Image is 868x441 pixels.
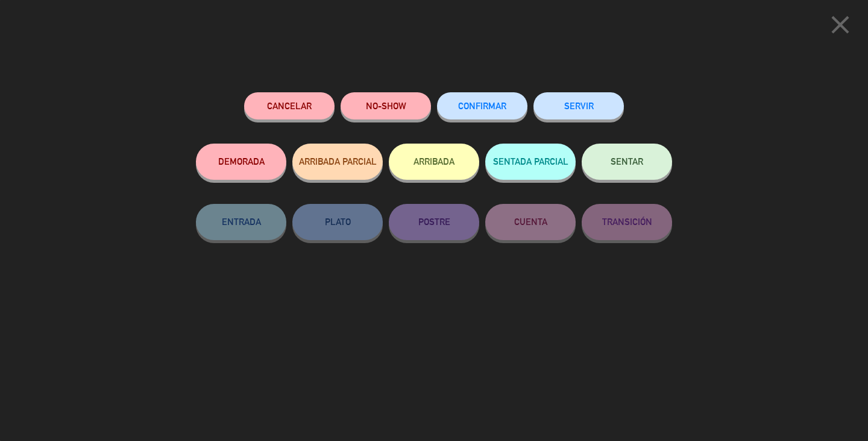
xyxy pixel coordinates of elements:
[292,204,383,240] button: PLATO
[299,156,377,167] span: ARRIBADA PARCIAL
[196,144,286,180] button: DEMORADA
[822,9,859,45] button: close
[582,144,672,180] button: SENTAR
[341,92,431,119] button: NO-SHOW
[437,92,527,119] button: CONFIRMAR
[485,144,576,180] button: SENTADA PARCIAL
[389,204,479,240] button: POSTRE
[458,101,506,111] span: CONFIRMAR
[292,144,383,180] button: ARRIBADA PARCIAL
[485,204,576,240] button: CUENTA
[582,204,672,240] button: TRANSICIÓN
[611,156,643,167] span: SENTAR
[244,92,335,119] button: Cancelar
[533,92,624,119] button: SERVIR
[389,144,479,180] button: ARRIBADA
[825,10,855,40] i: close
[196,204,286,240] button: ENTRADA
